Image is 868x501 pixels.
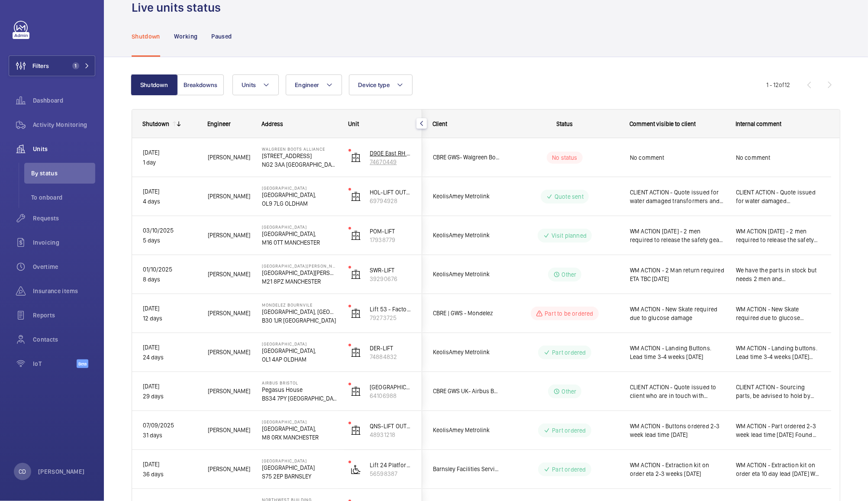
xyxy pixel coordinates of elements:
span: Dashboard [33,96,95,105]
button: Device type [349,74,413,95]
p: Quote sent [555,192,584,201]
span: WM ACTION [DATE] - 2 men required to release the safety gear. eta tbc [630,227,725,244]
span: [PERSON_NAME] [208,269,251,279]
img: elevator.svg [351,230,361,241]
p: CD [19,467,26,476]
p: [GEOGRAPHIC_DATA] [262,419,337,424]
p: [GEOGRAPHIC_DATA] [262,463,337,472]
span: CBRE GWS- Walgreen Boots Alliance [433,152,500,162]
p: 8 days [143,275,197,284]
p: Lift 24 Platform, CDC (off site) [370,461,411,469]
img: elevator.svg [351,308,361,319]
p: 79273725 [370,314,411,322]
p: SWR-LIFT [370,266,411,275]
p: POM-LIFT [370,227,411,236]
p: [GEOGRAPHIC_DATA] Office Passenger Lift (F-03183) [370,383,411,391]
p: QNS-LIFT OUTBOUND [370,422,411,430]
p: 48931218 [370,430,411,439]
span: WM ACTION - 2 Man return required ETA TBC [DATE] [630,266,725,283]
span: WM ACTION - Part ordered 2-3 week lead time [DATE] Found parts, waiting for quote [DATE] [DATE] S... [736,422,820,439]
p: 74670449 [370,158,411,166]
span: Activity Monitoring [33,120,95,129]
span: CBRE | GWS - Mondelez [433,308,500,318]
button: Units [232,74,279,95]
p: Part to be ordered [545,309,593,318]
p: M21 8PZ MANCHESTER [262,277,337,286]
span: Comment visible to client [629,120,696,127]
div: Unit [348,120,412,127]
span: Internal comment [736,120,781,127]
p: 03/10/2025 [143,226,197,236]
p: [DATE] [143,459,197,469]
span: Device type [358,81,390,88]
p: M16 0TT MANCHESTER [262,238,337,247]
span: WM ACTION - Buttons ordered 2-3 week lead time [DATE] [630,422,725,439]
img: elevator.svg [351,152,361,163]
button: Engineer [286,74,342,95]
p: 17938779 [370,236,411,244]
p: [GEOGRAPHIC_DATA], [GEOGRAPHIC_DATA] [262,307,337,316]
span: WM ACTION - Extraction kit on order eta 2-3 weeks [DATE] [630,461,725,478]
span: [PERSON_NAME] [208,347,251,357]
span: We have the parts in stock but needs 2 men and [PERSON_NAME] is tied up and [PERSON_NAME] on holiday [736,266,820,283]
p: [DATE] [143,187,197,197]
img: elevator.svg [351,191,361,202]
span: Barnsley Facilities Services- [GEOGRAPHIC_DATA] [433,464,500,474]
p: 31 days [143,430,197,440]
span: Overtime [33,262,95,271]
p: NG2 3AA [GEOGRAPHIC_DATA] [262,160,337,169]
p: DER-LIFT [370,344,411,352]
p: 07/09/2025 [143,420,197,430]
p: 5 days [143,236,197,246]
p: Part ordered [552,348,586,357]
span: WM ACTION - Landing Buttons. Lead time 3-4 weeks [DATE] [630,344,725,361]
p: [PERSON_NAME] [38,467,85,476]
span: 1 - 12 12 [766,82,790,88]
p: 24 days [143,352,197,362]
p: 74884832 [370,352,411,361]
span: Client [432,120,447,127]
p: Visit planned [552,231,587,240]
span: CLIENT ACTION - Quote issued to client who are in touch with previous company who left the lift i... [630,383,725,400]
p: Mondelez Bournvile [262,302,337,307]
span: KeolisAmey Metrolink [433,347,500,357]
p: Part ordered [552,426,586,435]
p: [DATE] [143,148,197,158]
span: Engineer [295,81,319,88]
span: KeolisAmey Metrolink [433,269,500,279]
p: D90E East RH (WBA03422) No 172 [370,149,411,158]
span: of [779,81,784,88]
span: WM ACTION [DATE] - 2 men required to release the safety gear. eta tbc [736,227,820,244]
p: Walgreen Boots Alliance [262,146,337,152]
span: WM ACTION - New Skate required due to glucose damage [736,305,820,322]
p: B30 1JR [GEOGRAPHIC_DATA] [262,316,337,325]
span: CLIENT ACTION - Quote issued for water damaged transformers and PCB [630,188,725,205]
span: [PERSON_NAME] [208,152,251,162]
span: KeolisAmey Metrolink [433,230,500,240]
span: KeolisAmey Metrolink [433,191,500,201]
span: Units [33,145,95,153]
p: [DATE] [143,381,197,391]
span: Insurance items [33,287,95,295]
p: 29 days [143,391,197,401]
span: KeolisAmey Metrolink [433,425,500,435]
span: [PERSON_NAME] [208,191,251,201]
p: [GEOGRAPHIC_DATA] [262,185,337,191]
p: Lift 53 - Factory - [GEOGRAPHIC_DATA] [370,305,411,314]
span: Beta [77,359,88,368]
p: 69794928 [370,197,411,205]
p: Airbus Bristol [262,380,337,385]
span: No comment [736,153,820,162]
button: Shutdown [131,74,177,95]
div: Press SPACE to select this row. [132,177,422,216]
p: [GEOGRAPHIC_DATA], [262,191,337,199]
p: HOL-LIFT OUTBOUND [370,188,411,197]
p: 39290676 [370,275,411,283]
p: BS34 7PY [GEOGRAPHIC_DATA] [262,394,337,403]
p: M8 0RX MANCHESTER [262,433,337,442]
p: 1 day [143,158,197,168]
span: Units [242,81,256,88]
p: 01/10/2025 [143,265,197,275]
p: [GEOGRAPHIC_DATA] [262,458,337,463]
p: Working [174,32,197,41]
